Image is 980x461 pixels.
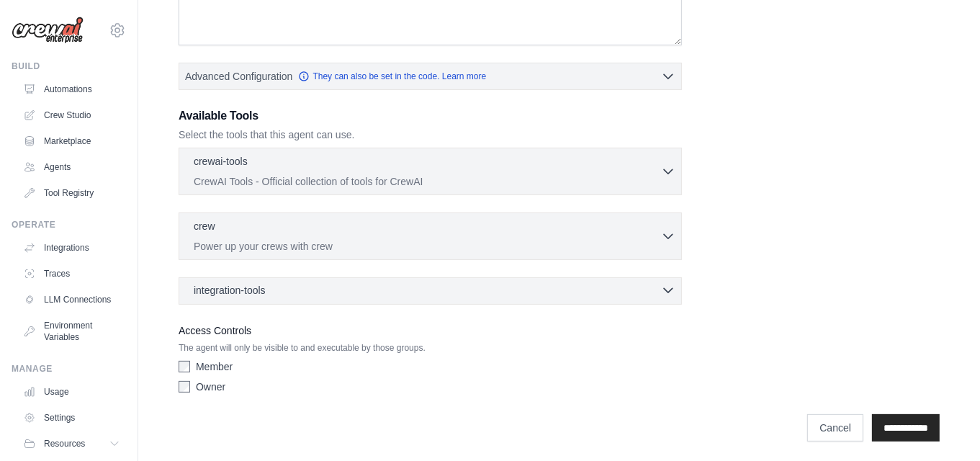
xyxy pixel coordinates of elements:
[17,236,126,259] a: Integrations
[17,104,126,127] a: Crew Studio
[185,69,292,84] span: Advanced Configuration
[196,359,233,374] label: Member
[12,219,126,230] div: Operate
[194,239,661,254] p: Power up your crews with crew
[179,127,682,142] p: Select the tools that this agent can use.
[179,63,681,89] button: Advanced Configuration They can also be set in the code. Learn more
[17,380,126,403] a: Usage
[194,174,661,189] p: CrewAI Tools - Official collection of tools for CrewAI
[179,107,682,125] h3: Available Tools
[179,322,682,339] label: Access Controls
[17,182,126,205] a: Tool Registry
[17,288,126,311] a: LLM Connections
[298,71,486,82] a: They can also be set in the code. Learn more
[12,17,84,44] img: Logo
[194,154,248,169] p: crewai-tools
[44,438,85,449] span: Resources
[807,414,863,442] a: Cancel
[17,262,126,285] a: Traces
[17,130,126,153] a: Marketplace
[17,432,126,455] button: Resources
[185,283,675,297] button: integration-tools
[12,61,126,72] div: Build
[185,154,675,189] button: crewai-tools CrewAI Tools - Official collection of tools for CrewAI
[12,363,126,375] div: Manage
[185,219,675,254] button: crew Power up your crews with crew
[17,156,126,179] a: Agents
[17,314,126,349] a: Environment Variables
[17,406,126,429] a: Settings
[17,78,126,101] a: Automations
[179,342,682,354] p: The agent will only be visible to and executable by those groups.
[196,380,225,394] label: Owner
[194,283,266,297] span: integration-tools
[194,219,215,233] p: crew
